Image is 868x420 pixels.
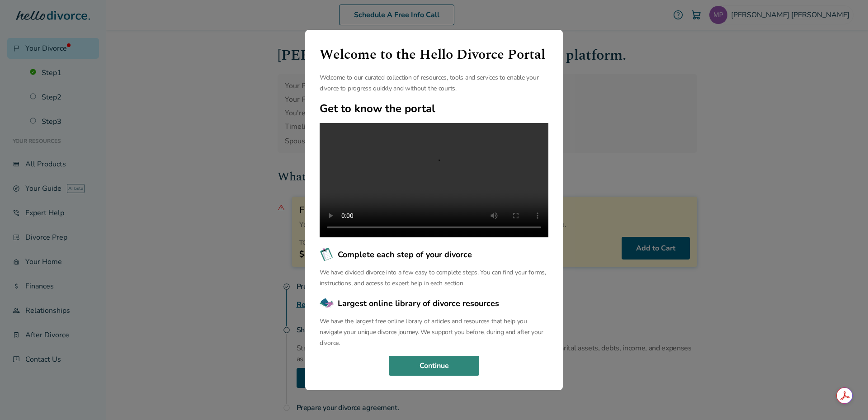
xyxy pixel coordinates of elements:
span: Complete each step of your divorce [338,249,472,260]
span: Largest online library of divorce resources [338,297,499,309]
iframe: Chat Widget [823,377,868,420]
img: Largest online library of divorce resources [320,296,334,311]
p: We have divided divorce into a few easy to complete steps. You can find your forms, instructions,... [320,267,548,289]
img: Complete each step of your divorce [320,247,334,262]
button: Continue [389,356,479,376]
p: Welcome to our curated collection of resources, tools and services to enable your divorce to prog... [320,72,548,94]
h2: Get to know the portal [320,101,548,116]
h1: Welcome to the Hello Divorce Portal [320,44,548,65]
p: We have the largest free online library of articles and resources that help you navigate your uni... [320,316,548,349]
